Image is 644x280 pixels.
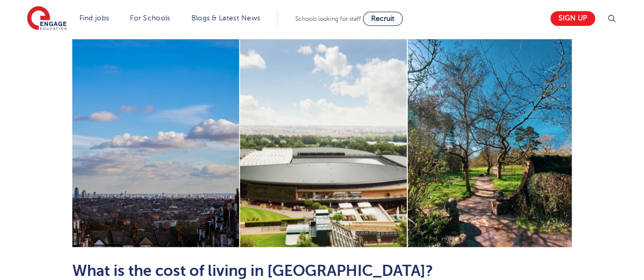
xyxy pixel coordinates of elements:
span: Recruit [371,15,395,22]
span: What is the cost of living in [GEOGRAPHIC_DATA]? [72,262,433,279]
img: Engage Education [27,6,67,32]
a: Find jobs [79,14,109,22]
a: Recruit [363,12,403,26]
a: For Schools [130,14,170,22]
a: Blogs & Latest News [191,14,261,22]
a: Sign up [550,11,595,26]
span: Schools looking for staff [295,15,361,22]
